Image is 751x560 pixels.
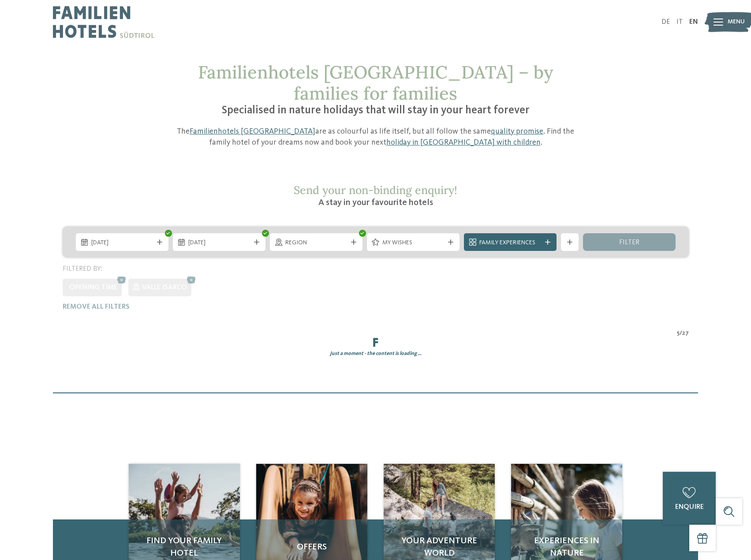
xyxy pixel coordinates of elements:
[392,535,486,560] span: Your adventure world
[188,239,250,247] span: [DATE]
[479,239,541,247] span: Family Experiences
[190,127,315,135] a: Familienhotels [GEOGRAPHIC_DATA]
[166,126,585,148] p: The are as colourful as life itself, but all follow the same . Find the family hotel of your drea...
[265,541,359,553] span: Offers
[689,19,698,26] a: EN
[680,329,682,338] span: /
[382,239,444,247] span: My wishes
[663,472,716,525] a: enquire
[677,329,680,338] span: 5
[520,535,613,560] span: Experiences in nature
[285,239,347,247] span: Region
[728,18,745,26] span: Menu
[675,504,704,511] span: enquire
[318,198,433,207] span: A stay in your favourite hotels
[386,138,541,146] a: holiday in [GEOGRAPHIC_DATA] with children
[294,183,457,197] span: Send your non-binding enquiry!
[56,350,695,358] div: Just a moment - the content is loading …
[682,329,689,338] span: 27
[138,535,231,560] span: Find your family hotel
[676,19,683,26] a: IT
[661,19,670,26] a: DE
[491,127,543,135] a: quality promise
[198,61,553,105] span: Familienhotels [GEOGRAPHIC_DATA] – by families for families
[222,105,530,116] span: Specialised in nature holidays that will stay in your heart forever
[91,239,153,247] span: [DATE]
